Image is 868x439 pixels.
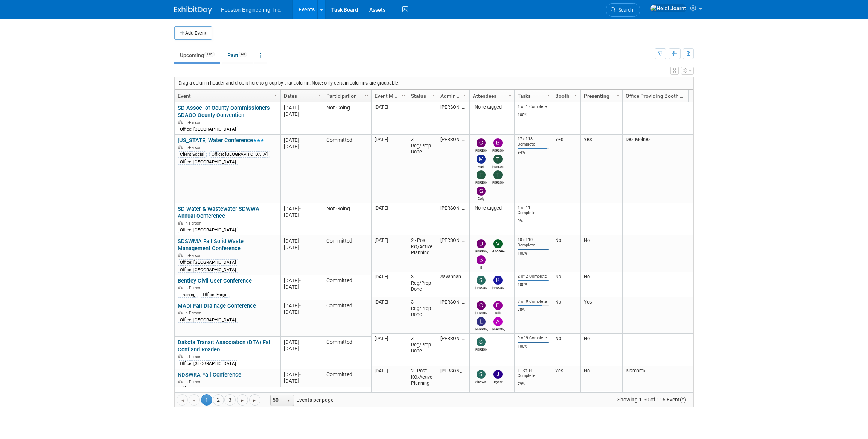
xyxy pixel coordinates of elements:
[473,205,512,211] div: None tagged
[178,126,238,132] div: Office: [GEOGRAPHIC_DATA]
[201,394,212,406] span: 1
[475,147,488,152] div: Charles Ikenberry
[477,170,486,179] img: Taylor Bunton
[237,394,248,406] a: Go to the next page
[299,278,301,283] span: -
[552,297,580,334] td: No
[518,299,549,304] div: 7 of 9 Complete
[477,187,486,196] img: Carly Wagner
[573,93,579,99] span: Column Settings
[650,4,687,12] img: Heidi Joarnt
[213,394,224,406] a: 2
[493,370,503,379] img: Jayden Pegors
[261,394,341,406] span: Events per page
[184,354,204,359] span: In-Person
[175,77,693,89] div: Drag a column header and drop it here to group by that column. Note: only certain columns are gro...
[477,317,486,326] img: Lisa Odens
[411,90,432,102] a: Status
[363,90,371,101] a: Column Settings
[573,90,581,101] a: Column Settings
[518,336,549,341] div: 9 of 9 Complete
[437,366,469,391] td: [PERSON_NAME]
[686,93,692,99] span: Column Settings
[477,239,486,248] img: Dennis McAlpine
[209,151,270,157] div: Office: [GEOGRAPHIC_DATA]
[204,52,215,57] span: 116
[189,394,200,406] a: Go to the previous page
[584,90,617,102] a: Presenting
[518,274,549,279] div: 2 of 2 Complete
[518,112,549,118] div: 100%
[178,227,238,233] div: Office: [GEOGRAPHIC_DATA]
[440,90,464,102] a: Admin Lead
[323,369,371,394] td: Committed
[493,155,503,164] img: Ted Bridges
[518,307,549,313] div: 78%
[174,6,212,14] img: ExhibitDay
[239,398,245,404] span: Go to the next page
[493,239,503,248] img: Vienne Guncheon
[284,339,320,345] div: [DATE]
[372,334,408,366] td: [DATE]
[364,93,370,99] span: Column Settings
[622,366,693,391] td: Bismarck
[518,381,549,387] div: 79%
[507,93,513,99] span: Column Settings
[323,300,371,337] td: Committed
[400,93,407,99] span: Column Settings
[518,219,549,224] div: 9%
[284,137,320,143] div: [DATE]
[616,7,633,13] span: Search
[284,378,320,384] div: [DATE]
[372,297,408,334] td: [DATE]
[461,90,470,101] a: Column Settings
[323,135,371,203] td: Committed
[316,93,322,99] span: Column Settings
[184,311,204,316] span: In-Person
[178,145,183,149] img: In-Person Event
[184,286,204,290] span: In-Person
[323,102,371,135] td: Not Going
[475,248,488,253] div: Dennis McAlpine
[518,104,549,109] div: 1 of 1 Complete
[174,48,220,62] a: Upcoming116
[408,297,437,334] td: 3 - Reg/Prep Done
[284,345,320,352] div: [DATE]
[475,379,488,384] div: Sherwin Wanner
[372,102,408,135] td: [DATE]
[506,90,515,101] a: Column Settings
[475,285,488,290] div: Stan Hanson
[518,90,547,102] a: Tasks
[178,259,238,265] div: Office: [GEOGRAPHIC_DATA]
[518,368,549,378] div: 11 of 14 Complete
[372,272,408,297] td: [DATE]
[191,398,197,404] span: Go to the previous page
[477,255,486,264] img: B Peschong
[299,339,301,345] span: -
[184,253,204,258] span: In-Person
[437,297,469,334] td: [PERSON_NAME]
[284,371,320,378] div: [DATE]
[475,326,488,331] div: Lisa Odens
[475,179,488,184] div: Taylor Bunton
[437,135,469,203] td: [PERSON_NAME]
[437,334,469,366] td: [PERSON_NAME]
[611,394,693,405] span: Showing 1-50 of 116 Event(s)
[622,135,693,203] td: Des Moines
[178,238,244,252] a: SDSWMA Fall Solid Waste Management Conference
[184,380,204,384] span: In-Person
[271,395,283,406] span: 50
[473,104,512,110] div: None tagged
[475,346,488,351] div: Sam Trebilcock
[224,394,236,406] a: 3
[178,205,259,219] a: SD Water & Wastewater SDWWA Annual Conference
[372,366,408,391] td: [DATE]
[222,48,253,62] a: Past40
[323,275,371,300] td: Committed
[580,135,622,203] td: Yes
[552,272,580,297] td: No
[177,394,188,406] a: Go to the first page
[178,277,252,284] a: Bentley Civil User Conference
[493,276,503,285] img: Kevin Cochran
[178,386,238,392] div: Office: [GEOGRAPHIC_DATA]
